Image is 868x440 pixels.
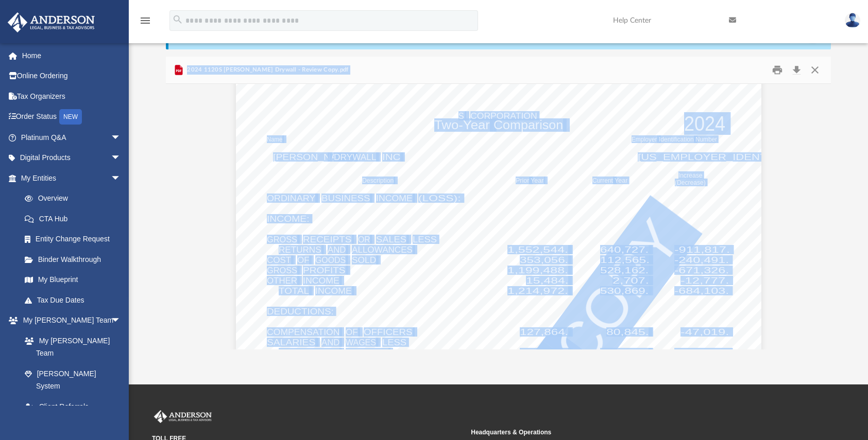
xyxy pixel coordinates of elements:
a: My Blueprint [14,270,131,290]
span: OFFICERS [364,328,412,336]
i: menu [139,14,151,27]
span: Year [531,177,543,184]
span: EMPLOYMENT [279,348,339,357]
span: Year [615,177,627,184]
span: 565,468. [520,348,568,357]
a: CTA Hub [14,208,137,229]
img: Anderson Advisors Platinum Portal [152,410,214,424]
a: Binder Walkthrough [14,249,137,270]
a: Entity Change Request [14,229,137,250]
span: -12,777. [680,276,729,285]
span: OR [358,235,370,243]
span: CORPORATION [470,112,537,120]
span: 15,484. [526,276,569,285]
img: Anderson Advisors Platinum Portal [5,12,98,32]
span: Description [362,177,394,184]
span: SOLD [352,256,376,264]
div: Preview [166,57,831,349]
span: 353,056. [520,256,568,264]
span: S [458,112,464,120]
a: My [PERSON_NAME] Team [14,330,126,363]
span: Name [267,136,282,143]
span: DRYWALL [334,153,377,161]
span: Comparison [493,119,563,131]
span: 80,845. [606,328,649,336]
span: COST [267,256,291,264]
span: LESS [413,235,437,243]
span: 530,869. [600,287,649,295]
span: OTHER [267,276,297,285]
span: INCOME: [267,215,310,223]
span: arrow_drop_down [111,148,131,169]
span: PROFITS [303,266,346,274]
span: (Decrease) [675,179,706,186]
img: User Pic [845,13,860,28]
span: GOODS [315,256,346,264]
button: Print [767,62,788,78]
span: COMPENSATION [267,328,340,336]
a: Home [7,45,137,66]
span: SALES [376,235,406,243]
span: BUSINESS [321,194,370,202]
span: DEDUCTIONS: [267,307,334,315]
span: Increase [678,172,703,179]
span: 1,552,544. [507,245,568,254]
span: OF [346,328,358,336]
span: arrow_drop_down [111,310,131,331]
span: Two-Year [434,119,490,131]
span: INCOME [315,287,352,295]
span: 640,727. [600,245,649,254]
span: 112,565. [600,256,650,264]
span: 1,199,488. [507,266,568,274]
a: Platinum Q&Aarrow_drop_down [7,127,137,148]
span: -671,326. [674,266,729,274]
a: Digital Productsarrow_drop_down [7,148,137,168]
a: My Entitiesarrow_drop_down [7,168,137,188]
button: Download [787,62,806,78]
span: WAGES [346,338,376,346]
span: RECEIPTS [303,235,351,243]
button: Close [806,62,824,78]
span: CREDITS [346,348,388,357]
span: 2024 1120S [PERSON_NAME] Drywall - Review Copy.pdf [185,65,349,75]
span: (LOSS): [418,194,461,202]
span: INCOME [376,194,413,202]
span: -911,817. [674,245,730,254]
span: OF [297,256,310,264]
span: AND [321,338,339,346]
a: Online Ordering [7,66,137,86]
span: GROSS [267,266,297,274]
span: Prior [516,177,529,184]
i: search [172,14,183,25]
a: Order StatusNEW [7,107,137,128]
span: arrow_drop_down [111,168,131,189]
span: 528,162. [600,266,649,274]
span: -47,019. [680,328,729,336]
a: Tax Organizers [7,86,137,107]
span: -240,491. [674,256,729,264]
span: 2024 [684,114,725,134]
span: LESS [382,338,406,346]
span: INCOME [303,276,339,285]
div: File preview [166,84,831,349]
span: arrow_drop_down [111,127,131,148]
span: INC [382,153,400,161]
span: GROSS [267,235,297,243]
span: 2,707. [612,276,649,285]
span: 423,802. [600,348,649,357]
a: [PERSON_NAME] System [14,363,131,396]
div: Document Viewer [166,84,831,349]
span: -141,666. [674,348,729,357]
span: -684,103. [674,287,729,295]
span: AND [328,245,346,254]
span: Employer [632,136,657,143]
span: SALARIES [267,338,315,346]
a: My [PERSON_NAME] Teamarrow_drop_down [7,310,131,331]
span: Number [695,136,717,143]
a: Client Referrals [14,396,131,417]
span: [PERSON_NAME] [273,153,355,161]
div: NEW [59,109,82,125]
a: Tax Due Dates [14,290,137,310]
small: Headquarters & Operations [471,428,782,437]
span: 1,214,972. [507,287,568,295]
